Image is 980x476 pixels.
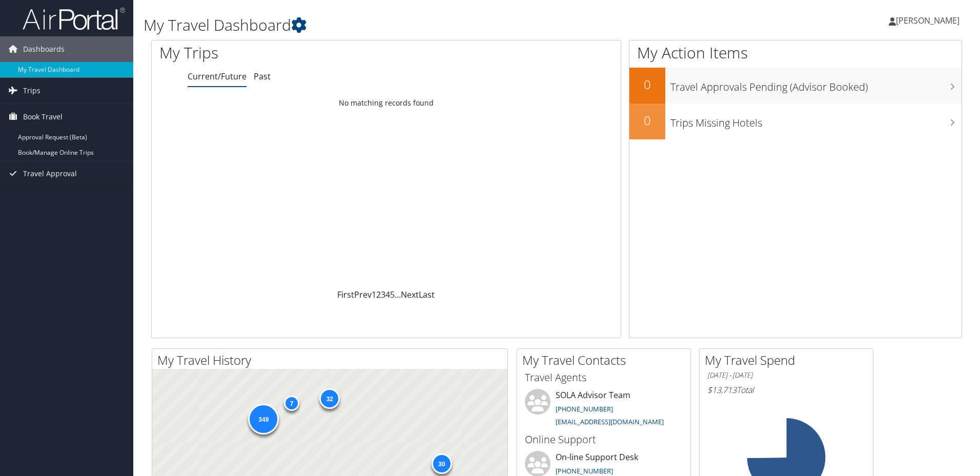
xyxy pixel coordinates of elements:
[395,289,401,300] span: …
[401,289,419,300] a: Next
[390,289,395,300] a: 5
[188,71,247,82] a: Current/Future
[629,112,665,129] h2: 0
[372,289,376,300] a: 1
[23,104,63,130] span: Book Travel
[385,289,390,300] a: 4
[670,111,962,130] h3: Trips Missing Hotels
[152,94,621,112] td: No matching records found
[419,289,435,300] a: Last
[629,42,962,64] h1: My Action Items
[707,370,865,380] h6: [DATE] - [DATE]
[629,104,962,139] a: 0Trips Missing Hotels
[896,15,959,26] span: [PERSON_NAME]
[556,417,664,426] a: [EMAIL_ADDRESS][DOMAIN_NAME]
[254,71,271,82] a: Past
[522,351,690,369] h2: My Travel Contacts
[23,7,125,31] img: airportal-logo.png
[248,404,279,434] div: 349
[23,36,65,62] span: Dashboards
[629,68,962,104] a: 0Travel Approvals Pending (Advisor Booked)
[283,396,299,411] div: 7
[525,370,683,385] h3: Travel Agents
[376,289,381,300] a: 2
[705,351,873,369] h2: My Travel Spend
[157,351,507,369] h2: My Travel History
[159,42,418,64] h1: My Trips
[337,289,354,300] a: First
[520,389,688,431] li: SOLA Advisor Team
[23,161,77,187] span: Travel Approval
[707,384,865,396] h6: Total
[381,289,385,300] a: 3
[629,76,665,93] h2: 0
[354,289,372,300] a: Prev
[525,432,683,447] h3: Online Support
[431,453,452,473] div: 30
[670,75,962,94] h3: Travel Approvals Pending (Advisor Booked)
[556,404,613,413] a: [PHONE_NUMBER]
[144,14,695,36] h1: My Travel Dashboard
[556,466,613,475] a: [PHONE_NUMBER]
[707,384,737,396] span: $13,713
[23,78,40,104] span: Trips
[889,5,970,36] a: [PERSON_NAME]
[319,388,340,409] div: 32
